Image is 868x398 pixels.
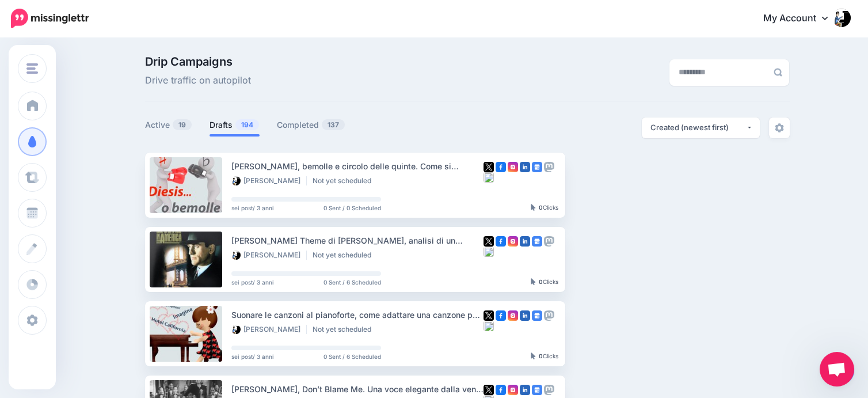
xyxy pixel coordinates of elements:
li: [PERSON_NAME] [231,176,307,185]
img: mastodon-grey-square.png [544,236,554,247]
span: 194 [235,119,259,130]
a: Aprire la chat [820,352,854,386]
img: facebook-square.png [496,236,506,247]
img: twitter-square.png [484,385,494,395]
div: [PERSON_NAME], bemolle e circolo delle quinte. Come si scrivono le alterazioni [231,160,484,173]
img: instagram-square.png [508,236,518,247]
div: Suonare le canzoni al pianoforte, come adattare una canzone per il piano [231,308,484,321]
span: sei post/ 3 anni [231,354,274,359]
img: bluesky-grey-square.png [484,321,494,331]
img: search-grey-6.png [774,68,782,77]
li: Not yet scheduled [313,325,377,334]
img: twitter-square.png [484,162,494,172]
img: menu.png [26,63,38,74]
b: 0 [539,278,543,285]
span: sei post/ 3 anni [231,279,274,285]
a: Completed137 [277,118,345,132]
img: linkedin-square.png [520,236,530,247]
div: [PERSON_NAME] Theme di [PERSON_NAME], analisi di un capolavoro [231,234,484,247]
img: instagram-square.png [508,162,518,172]
b: 0 [539,352,543,359]
span: sei post/ 3 anni [231,205,274,211]
img: instagram-square.png [508,385,518,395]
div: Clicks [531,204,558,211]
img: linkedin-square.png [520,310,530,321]
div: Clicks [531,353,558,360]
img: mastodon-grey-square.png [544,162,554,172]
img: instagram-square.png [508,310,518,321]
img: google_business-square.png [532,162,542,172]
img: Missinglettr [11,9,89,28]
span: Drive traffic on autopilot [145,73,251,88]
a: Drafts194 [210,118,260,132]
img: pointer-grey-darker.png [531,204,536,211]
b: 0 [539,204,543,211]
span: 0 Sent / 6 Scheduled [323,354,381,359]
img: pointer-grey-darker.png [531,352,536,359]
span: 0 Sent / 6 Scheduled [323,279,381,285]
img: twitter-square.png [484,236,494,247]
img: google_business-square.png [532,385,542,395]
div: Clicks [531,279,558,286]
img: settings-grey.png [775,123,784,132]
li: Not yet scheduled [313,176,377,185]
div: Created (newest first) [650,122,746,133]
span: 0 Sent / 0 Scheduled [323,205,381,211]
img: mastodon-grey-square.png [544,310,554,321]
button: Created (newest first) [642,117,760,138]
li: [PERSON_NAME] [231,251,307,260]
a: Active19 [145,118,192,132]
img: linkedin-square.png [520,162,530,172]
img: linkedin-square.png [520,385,530,395]
li: [PERSON_NAME] [231,325,307,334]
div: [PERSON_NAME], Don’t Blame Me. Una voce elegante dalla vena blues [231,382,484,396]
img: google_business-square.png [532,236,542,247]
span: 137 [322,119,345,130]
img: facebook-square.png [496,385,506,395]
img: twitter-square.png [484,310,494,321]
li: Not yet scheduled [313,251,377,260]
img: pointer-grey-darker.png [531,278,536,285]
img: mastodon-grey-square.png [544,385,554,395]
img: google_business-square.png [532,310,542,321]
img: bluesky-grey-square.png [484,172,494,183]
a: My Account [752,5,851,33]
span: Drip Campaigns [145,56,251,67]
img: facebook-square.png [496,162,506,172]
span: 19 [173,119,192,130]
img: bluesky-grey-square.png [484,247,494,257]
img: facebook-square.png [496,310,506,321]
